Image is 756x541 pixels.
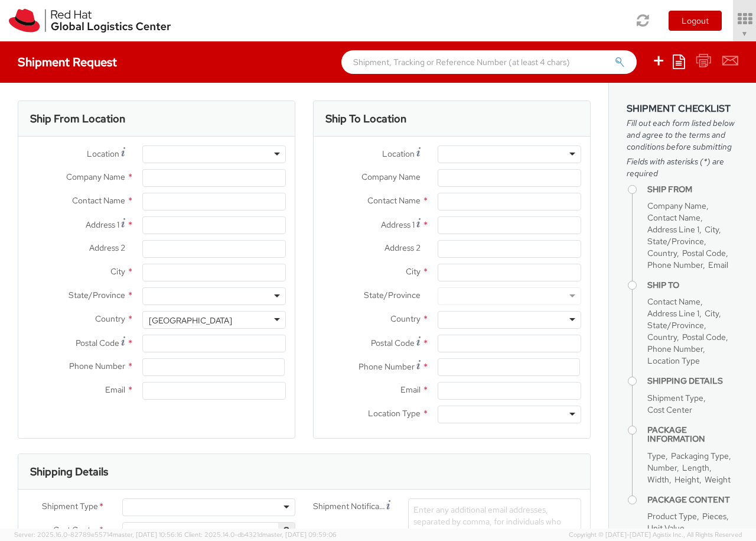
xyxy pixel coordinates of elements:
[647,511,697,521] span: Product Type
[384,242,421,253] span: Address 2
[647,260,703,270] span: Phone Number
[9,9,171,33] img: rh-logistics-00dfa346123c4ec078e1.svg
[262,530,337,539] span: master, [DATE] 09:59:06
[627,103,738,114] h3: Shipment Checklist
[30,113,125,125] h3: Ship From Location
[18,56,117,69] h4: Shipment Request
[647,308,699,319] span: Address Line 1
[368,408,421,419] span: Location Type
[364,290,421,300] span: State/Province
[569,530,742,540] span: Copyright © [DATE]-[DATE] Agistix Inc., All Rights Reserved
[647,185,738,194] h4: Ship From
[367,195,421,206] span: Contact Name
[627,117,738,153] span: Fill out each form listed below and agree to the terms and conditions before submitting
[105,384,125,395] span: Email
[647,200,706,211] span: Company Name
[53,524,98,537] span: Cost Center
[359,361,415,372] span: Phone Number
[669,11,722,31] button: Logout
[42,500,98,514] span: Shipment Type
[647,236,704,247] span: State/Province
[69,290,125,300] span: State/Province
[66,171,125,182] span: Company Name
[371,338,415,348] span: Postal Code
[705,308,719,319] span: City
[325,113,406,125] h3: Ship To Location
[390,313,421,324] span: Country
[647,281,738,290] h4: Ship To
[87,148,119,159] span: Location
[647,248,677,258] span: Country
[76,338,119,348] span: Postal Code
[708,260,728,270] span: Email
[647,296,700,307] span: Contact Name
[647,224,699,235] span: Address Line 1
[682,462,709,473] span: Length
[647,344,703,354] span: Phone Number
[72,195,125,206] span: Contact Name
[647,212,700,223] span: Contact Name
[361,171,421,182] span: Company Name
[647,377,738,385] h4: Shipping Details
[671,451,729,461] span: Packaging Type
[89,242,125,253] span: Address 2
[682,332,726,342] span: Postal Code
[647,393,703,403] span: Shipment Type
[110,266,125,277] span: City
[406,266,421,277] span: City
[647,426,738,444] h4: Package Information
[382,148,415,159] span: Location
[381,219,415,230] span: Address 1
[705,474,731,485] span: Weight
[647,332,677,342] span: Country
[647,462,677,473] span: Number
[647,355,700,366] span: Location Type
[313,500,386,513] span: Shipment Notification
[682,248,726,258] span: Postal Code
[741,29,748,38] span: ▼
[647,404,692,415] span: Cost Center
[647,451,666,461] span: Type
[113,530,183,539] span: master, [DATE] 10:56:16
[674,474,699,485] span: Height
[14,530,183,539] span: Server: 2025.16.0-82789e55714
[705,224,719,235] span: City
[627,156,738,179] span: Fields with asterisks (*) are required
[149,315,232,326] div: [GEOGRAPHIC_DATA]
[647,474,669,485] span: Width
[341,50,637,74] input: Shipment, Tracking or Reference Number (at least 4 chars)
[647,495,738,504] h4: Package Content
[647,523,685,533] span: Unit Value
[647,320,704,331] span: State/Province
[184,530,337,539] span: Client: 2025.14.0-db4321d
[95,313,125,324] span: Country
[702,511,726,521] span: Pieces
[69,361,125,371] span: Phone Number
[86,219,119,230] span: Address 1
[400,384,421,395] span: Email
[30,466,108,478] h3: Shipping Details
